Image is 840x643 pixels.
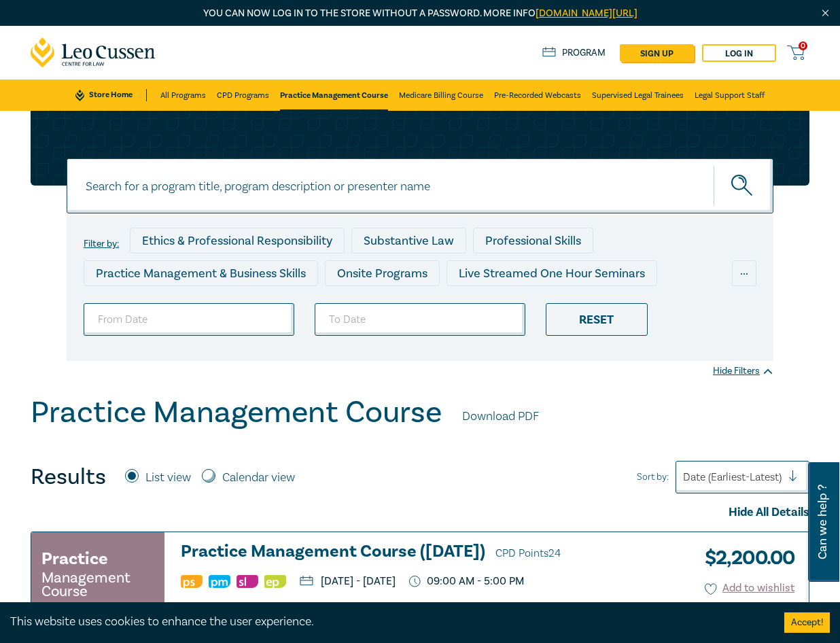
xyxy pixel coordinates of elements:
[181,575,203,588] img: Professional Skills
[41,546,108,571] h3: Practice
[181,542,667,563] h3: Practice Management Course ([DATE])
[409,575,524,588] p: 09:00 AM - 5:00 PM
[10,613,764,631] div: This website uses cookies to enhance the user experience.
[351,228,466,254] div: Substantive Law
[447,260,657,286] div: Live Streamed One Hour Seminars
[702,44,776,62] a: Log in
[462,408,539,425] a: Download PDF
[31,504,809,521] div: Hide All Details
[31,395,442,430] h1: Practice Management Course
[495,546,561,560] span: CPD Points 24
[820,7,831,19] img: Close
[300,576,396,587] p: [DATE] - [DATE]
[264,575,286,588] img: Ethics & Professional Responsibility
[217,80,269,111] a: CPD Programs
[67,158,773,213] input: Search for a program title, program description or presenter name
[31,6,809,21] p: You can now log in to the store without a password. More info
[713,364,773,378] div: Hide Filters
[84,260,318,286] div: Practice Management & Business Skills
[637,470,669,485] span: Sort by:
[160,80,206,111] a: All Programs
[473,228,593,254] div: Professional Skills
[75,89,147,101] a: Store Home
[237,575,258,588] img: Substantive Law
[546,303,648,336] div: Reset
[695,80,765,111] a: Legal Support Staff
[592,80,684,111] a: Supervised Legal Trainees
[84,239,119,249] label: Filter by:
[181,542,667,563] a: Practice Management Course ([DATE]) CPD Points24
[280,80,388,111] a: Practice Management Course
[347,293,562,319] div: Live Streamed Practical Workshops
[799,41,807,50] span: 0
[222,469,295,487] label: Calendar view
[145,469,191,487] label: List view
[399,80,483,111] a: Medicare Billing Course
[209,575,230,588] img: Practice Management & Business Skills
[315,303,525,336] input: To Date
[542,47,606,59] a: Program
[683,470,686,485] input: Sort by
[130,228,345,254] div: Ethics & Professional Responsibility
[41,571,154,598] small: Management Course
[784,612,830,633] button: Accept cookies
[84,293,340,319] div: Live Streamed Conferences and Intensives
[31,464,106,491] h4: Results
[536,7,637,20] a: [DOMAIN_NAME][URL]
[620,44,694,62] a: sign up
[705,580,795,596] button: Add to wishlist
[325,260,440,286] div: Onsite Programs
[732,260,756,286] div: ...
[816,470,829,574] span: Can we help ?
[494,80,581,111] a: Pre-Recorded Webcasts
[695,542,794,574] h3: $ 2,200.00
[84,303,294,336] input: From Date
